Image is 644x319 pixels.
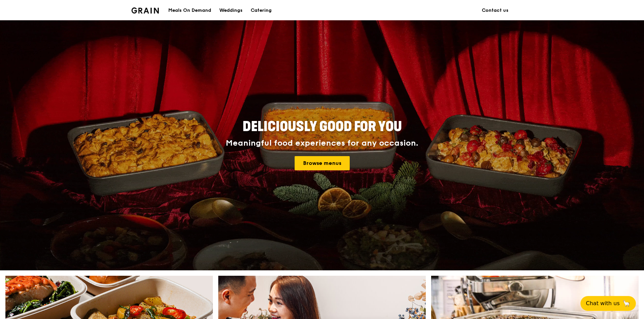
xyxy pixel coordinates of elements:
div: Catering [251,0,272,21]
span: Deliciously good for you [243,119,402,135]
div: Meaningful food experiences for any occasion. [200,139,444,148]
a: Weddings [215,0,247,21]
img: Grain [131,7,159,14]
a: Browse menus [295,156,350,170]
div: Meals On Demand [168,0,211,21]
div: Weddings [219,0,243,21]
a: Catering [247,0,276,21]
a: Contact us [478,0,513,21]
span: 🦙 [622,299,630,308]
span: Chat with us [586,299,620,308]
button: Chat with us🦙 [580,296,636,311]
